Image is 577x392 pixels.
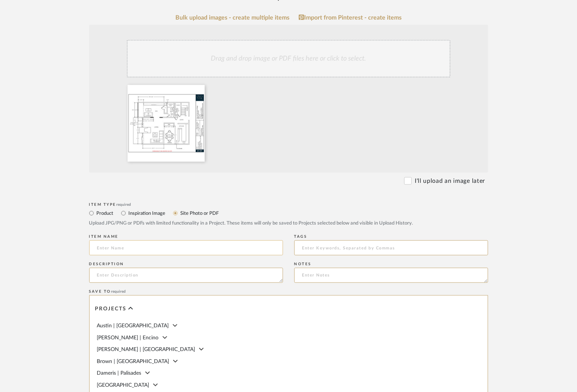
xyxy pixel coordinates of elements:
div: Item name [89,234,283,239]
span: [PERSON_NAME] | Encino [97,336,159,341]
span: Projects [95,306,126,312]
a: Import from Pinterest - create items [299,14,402,21]
div: Notes [294,262,488,266]
span: required [111,290,126,293]
span: Austin | [GEOGRAPHIC_DATA] [97,324,169,329]
label: Product [96,209,114,217]
input: Enter Name [89,240,283,255]
a: Bulk upload images - create multiple items [175,15,289,21]
div: Save To [89,289,488,294]
span: Brown | [GEOGRAPHIC_DATA] [97,359,169,365]
input: Enter Keywords, Separated by Commas [294,240,488,255]
label: I'll upload an image later [415,176,485,185]
div: Upload JPG/PNG or PDFs with limited functionality in a Project. These items will only be saved to... [89,220,488,227]
div: Tags [294,234,488,239]
label: Inspiration Image [128,209,166,217]
span: required [116,203,131,207]
div: Description [89,262,283,266]
label: Site Photo or PDF [180,209,219,217]
span: [PERSON_NAME] | [GEOGRAPHIC_DATA] [97,347,195,352]
span: [GEOGRAPHIC_DATA] [97,383,149,388]
span: Dameris | Palisades [97,371,142,376]
div: Item Type [89,202,488,207]
mat-radio-group: Select item type [89,208,488,218]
